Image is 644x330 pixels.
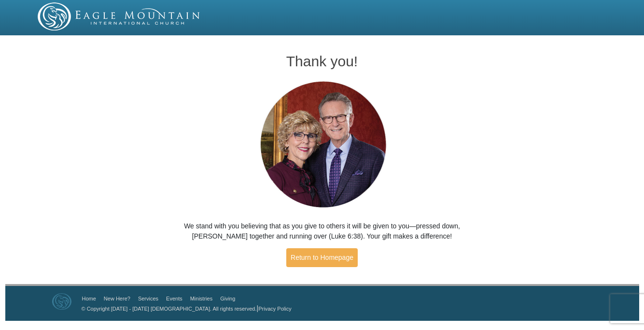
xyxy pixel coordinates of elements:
a: Events [166,296,182,301]
img: Pastors George and Terri Pearsons [251,78,393,211]
p: | [78,303,292,314]
a: New Here? [104,296,130,301]
a: Privacy Policy [258,306,291,312]
a: Home [82,296,96,301]
a: Ministries [190,296,212,301]
img: EMIC [38,2,201,30]
p: We stand with you believing that as you give to others it will be given to you—pressed down, [PER... [166,221,478,241]
a: Services [138,296,158,301]
img: Eagle Mountain International Church [52,293,71,310]
a: © Copyright [DATE] - [DATE] [DEMOGRAPHIC_DATA]. All rights reserved. [82,306,257,312]
a: Giving [220,296,235,301]
h1: Thank you! [166,53,478,69]
a: Return to Homepage [286,248,358,267]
